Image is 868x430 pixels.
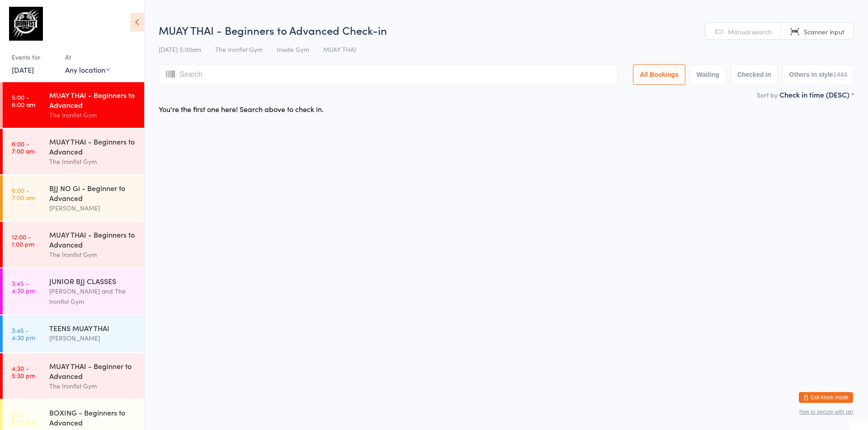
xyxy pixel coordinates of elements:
label: Sort by [757,90,778,99]
h2: MUAY THAI - Beginners to Advanced Check-in [159,23,854,37]
div: BOXING - Beginners to Advanced [49,407,137,427]
div: MUAY THAI - Beginners to Advanced [49,229,137,249]
div: Events for [12,50,56,65]
a: 3:45 -4:30 pmTEENS MUAY THAI[PERSON_NAME] [3,315,144,352]
time: 6:00 - 7:00 am [12,140,35,154]
span: Scanner input [804,27,844,36]
img: The Ironfist Gym [9,7,43,41]
div: Any location [65,65,110,75]
a: 4:30 -5:30 pmMUAY THAI - Beginner to AdvancedThe Ironfist Gym [3,353,144,399]
div: You're the first one here! Search above to check in. [159,104,324,114]
button: Checked in [731,64,778,85]
a: 12:00 -1:00 pmMUAY THAI - Beginners to AdvancedThe Ironfist Gym [3,222,144,267]
span: [DATE] 5:00am [159,45,201,54]
span: Inside Gym [277,45,309,54]
div: [PERSON_NAME] and The Ironfist Gym [49,286,137,307]
div: 1444 [833,71,847,78]
span: MUAY THAI [323,45,356,54]
time: 4:30 - 5:30 pm [12,411,35,425]
div: MUAY THAI - Beginners to Advanced [49,136,137,156]
div: The Ironfist Gym [49,249,137,260]
time: 3:45 - 4:30 pm [12,280,35,294]
button: All Bookings [633,64,685,85]
button: how to secure with pin [799,409,853,415]
a: 6:00 -7:00 amBJJ NO Gi - Beginner to Advanced[PERSON_NAME] [3,175,144,221]
div: The Ironfist Gym [49,110,137,120]
span: Manual search [728,27,772,36]
div: The Ironfist Gym [49,156,137,167]
div: [PERSON_NAME] [49,333,137,343]
a: [DATE] [12,65,34,75]
button: Exit kiosk mode [799,392,853,403]
time: 6:00 - 7:00 am [12,187,35,201]
button: Waiting [690,64,726,85]
div: Check in time (DESC) [779,89,854,99]
time: 5:00 - 6:00 am [12,93,35,108]
time: 3:45 - 4:30 pm [12,327,35,341]
time: 12:00 - 1:00 pm [12,233,34,248]
span: The Ironfist Gym [215,45,263,54]
div: At [65,50,110,65]
a: 6:00 -7:00 amMUAY THAI - Beginners to AdvancedThe Ironfist Gym [3,129,144,174]
div: BJJ NO Gi - Beginner to Advanced [49,183,137,203]
div: The Ironfist Gym [49,381,137,391]
a: 5:00 -6:00 amMUAY THAI - Beginners to AdvancedThe Ironfist Gym [3,82,144,128]
a: 3:45 -4:30 pmJUNIOR BJJ CLASSES[PERSON_NAME] and The Ironfist Gym [3,268,144,314]
div: JUNIOR BJJ CLASSES [49,276,137,286]
input: Search [159,64,618,85]
div: MUAY THAI - Beginner to Advanced [49,361,137,381]
time: 4:30 - 5:30 pm [12,365,35,379]
div: [PERSON_NAME] [49,203,137,213]
div: MUAY THAI - Beginners to Advanced [49,90,137,110]
button: Others in style1444 [783,64,854,85]
div: TEENS MUAY THAI [49,323,137,333]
